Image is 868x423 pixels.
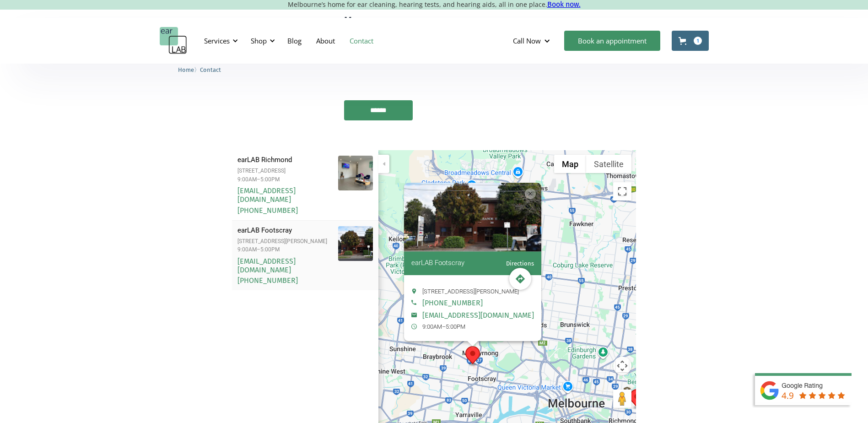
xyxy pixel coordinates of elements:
a: [PHONE_NUMBER] [237,206,298,215]
a: About [309,27,342,54]
a: Open cart containing 1 items [672,31,709,51]
div: Services [204,36,230,45]
a: [PHONE_NUMBER] [237,276,298,285]
img: earLAB Footscray [404,172,541,263]
li: 〉 [178,65,200,75]
div: [STREET_ADDRESS][PERSON_NAME] [237,238,333,244]
a: Home [178,65,194,74]
img: earLAB Richmond [324,156,386,190]
div: Services [199,27,241,54]
div: earLAB Richmond [237,156,333,164]
a: Contact [342,27,381,54]
a: Contact [200,65,221,74]
a: Book an appointment [564,31,660,51]
div: earLAB Richmond [630,389,644,410]
a: home [160,27,187,54]
a: [EMAIL_ADDRESS][DOMAIN_NAME] [422,311,534,320]
div: Shop [245,27,278,54]
span: Contact [200,66,221,73]
div: [STREET_ADDRESS] [237,168,333,174]
button: Toggle fullscreen view [613,182,631,201]
div: Location info: earLAB Footscray [406,185,539,342]
a: Directions [506,259,534,268]
span: Directions [506,260,534,271]
div: Call Now [513,36,541,45]
span: Home [178,66,194,73]
div: 9:00AM–5:00PM [237,176,333,183]
span: 9:00AM–5:00PM [422,323,465,330]
button: Map camera controls [613,357,631,375]
button: Show street map [554,155,586,173]
a: Blog [280,27,309,54]
button: Drag Pegman onto the map to open Street View [613,390,631,408]
label: Message [344,13,524,26]
div: 9:00AM–5:00PM [237,246,333,253]
div: Shop [251,36,267,45]
a: [PHONE_NUMBER] [422,298,483,307]
div: 1 [694,37,702,45]
img: earLAB Footscray [329,226,382,261]
a: [EMAIL_ADDRESS][DOMAIN_NAME] [237,257,296,274]
button: Show satellite imagery [586,155,631,173]
span: Directions [509,268,531,290]
div: earLAB Footscray [237,226,333,234]
span: [STREET_ADDRESS][PERSON_NAME] [422,288,519,295]
span: earLAB Footscray [411,259,477,268]
a: [EMAIL_ADDRESS][DOMAIN_NAME] [237,186,296,204]
div: earLAB Footscray [465,346,480,367]
div: Call Now [506,27,560,54]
